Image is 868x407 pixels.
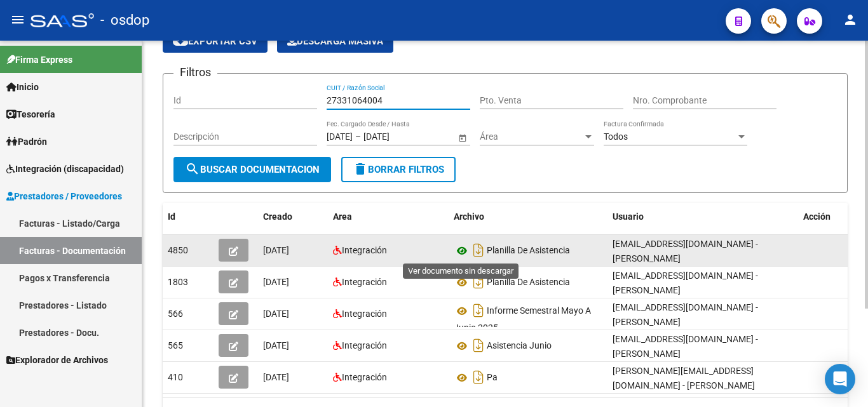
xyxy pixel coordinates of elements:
span: Integración [342,245,387,255]
span: Integración [342,340,387,350]
span: [EMAIL_ADDRESS][DOMAIN_NAME] - [PERSON_NAME] [613,270,758,295]
span: Acción [803,211,831,222]
mat-icon: menu [10,12,25,27]
span: Area [333,211,352,222]
span: 1803 [168,277,188,287]
datatable-header-cell: Area [328,203,449,230]
span: Integración [342,277,387,287]
span: 410 [168,372,183,382]
button: Borrar Filtros [341,157,456,182]
datatable-header-cell: Acción [798,203,862,230]
span: – [355,131,361,142]
span: 566 [168,309,183,319]
span: Pa [487,373,498,383]
span: Borrar Filtros [353,164,444,175]
span: Todos [604,131,628,142]
span: Explorador de Archivos [6,353,108,367]
h3: Filtros [173,63,217,81]
i: Descargar documento [470,335,487,356]
span: [EMAIL_ADDRESS][DOMAIN_NAME] - [PERSON_NAME] [613,239,758,264]
span: Inicio [6,80,39,94]
button: Descarga Masiva [277,30,393,53]
span: [DATE] [263,340,289,350]
span: 565 [168,340,183,350]
mat-icon: cloud_download [173,33,188,48]
span: Padrón [6,135,47,149]
span: [EMAIL_ADDRESS][DOMAIN_NAME] - [PERSON_NAME] [613,334,758,359]
span: Planilla De Asistencia [487,277,570,288]
i: Descargar documento [470,240,487,260]
app-download-masive: Descarga masiva de comprobantes (adjuntos) [277,30,393,53]
span: Archivo [454,211,484,222]
span: Integración (discapacidad) [6,162,124,176]
datatable-header-cell: Usuario [607,203,798,230]
mat-icon: search [185,161,200,177]
span: Buscar Documentacion [185,164,320,175]
span: Integración [342,309,387,319]
i: Descargar documento [470,300,487,321]
i: Descargar documento [470,272,487,292]
span: Descarga Masiva [287,36,383,47]
span: Planilla De Asistencia [487,246,570,256]
input: Fecha inicio [327,131,353,142]
span: Área [480,131,583,142]
button: Open calendar [456,131,469,144]
datatable-header-cell: Id [163,203,214,230]
mat-icon: person [843,12,858,27]
span: [PERSON_NAME][EMAIL_ADDRESS][DOMAIN_NAME] - [PERSON_NAME] [613,366,755,390]
span: [DATE] [263,309,289,319]
span: Firma Express [6,53,72,67]
span: [DATE] [263,245,289,255]
span: [EMAIL_ADDRESS][DOMAIN_NAME] - [PERSON_NAME] [613,302,758,327]
span: [DATE] [263,277,289,287]
div: Open Intercom Messenger [825,364,855,394]
span: Creado [263,211,292,222]
button: Exportar CSV [163,30,268,53]
span: [DATE] [263,372,289,382]
span: Usuario [613,211,644,222]
span: Tesorería [6,107,55,121]
mat-icon: delete [353,161,368,177]
span: Exportar CSV [173,36,257,47]
span: 4850 [168,245,188,255]
datatable-header-cell: Archivo [449,203,607,230]
span: Integración [342,372,387,382]
span: - osdop [100,6,149,34]
span: Id [168,211,175,222]
span: Asistencia Junio [487,341,552,351]
span: Informe Semestral Mayo A Junio 2025 [454,306,591,333]
span: Prestadores / Proveedores [6,189,122,203]
button: Buscar Documentacion [173,157,331,182]
datatable-header-cell: Creado [258,203,328,230]
i: Descargar documento [470,367,487,387]
input: Fecha fin [363,131,426,142]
